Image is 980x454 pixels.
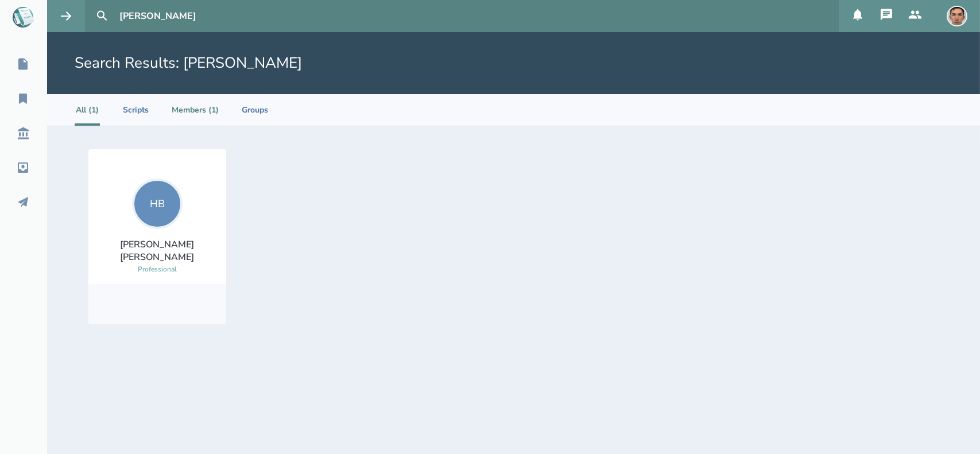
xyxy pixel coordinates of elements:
li: Scripts [123,94,149,126]
li: Members (1) [172,94,219,126]
li: All (1) [75,94,100,126]
div: Professional [138,263,177,275]
a: HB[PERSON_NAME] [PERSON_NAME]Professional [98,179,217,275]
img: user_1756948650-crop.jpg [947,6,967,26]
div: [PERSON_NAME] [PERSON_NAME] [98,238,217,263]
h1: Search Results : [PERSON_NAME] [75,53,302,73]
li: Groups [242,94,268,126]
div: HB [132,179,183,229]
